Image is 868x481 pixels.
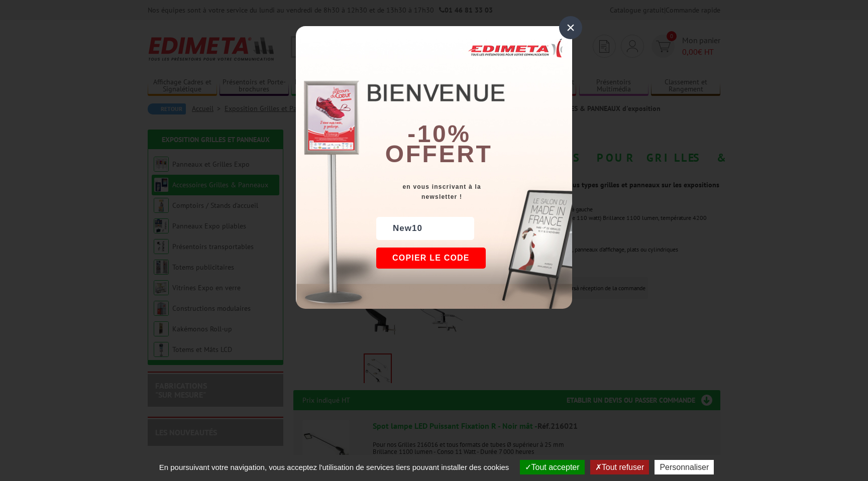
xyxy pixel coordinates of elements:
[655,460,714,474] button: Personnaliser (fenêtre modale)
[376,248,486,269] button: Copier le code
[154,463,514,471] span: En poursuivant votre navigation, vous acceptez l'utilisation de services tiers pouvant installer ...
[559,16,582,39] div: ×
[376,182,572,202] div: en vous inscrivant à la newsletter !
[407,121,471,147] b: -10%
[376,217,474,240] div: New10
[590,460,649,474] button: Tout refuser
[520,460,585,474] button: Tout accepter
[385,141,493,167] font: offert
